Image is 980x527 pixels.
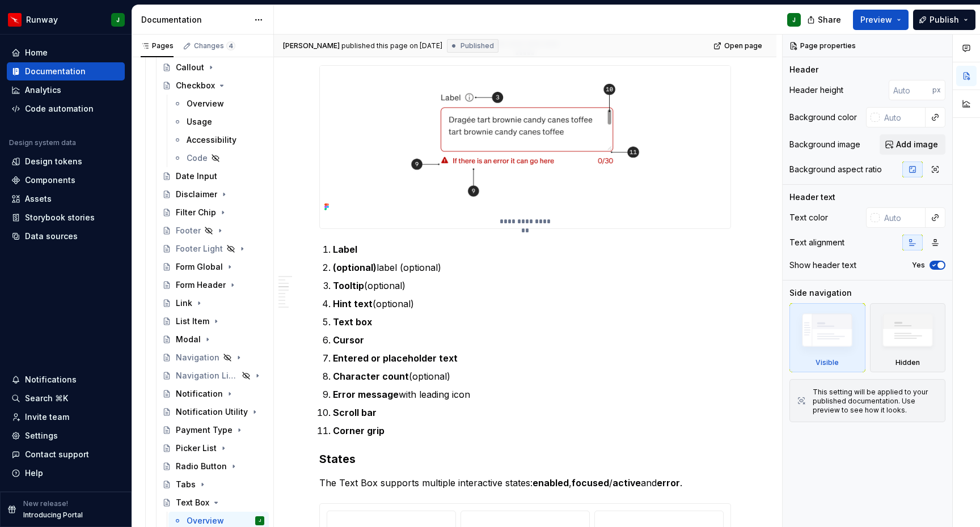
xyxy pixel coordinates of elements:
a: Footer Light [158,240,269,258]
div: Overview [187,515,224,526]
div: J [259,515,261,526]
div: Home [25,47,48,58]
strong: error [657,477,680,488]
strong: Hint text [333,298,373,309]
div: Modal [176,334,201,345]
div: Visible [816,358,839,367]
strong: Cursor [333,334,364,346]
div: Overview [187,98,224,109]
div: Data sources [25,231,78,242]
a: Code automation [7,100,125,118]
a: Notification [158,385,269,403]
strong: Scroll bar [333,407,377,418]
div: Invite team [25,411,69,423]
div: Code automation [25,103,94,114]
a: Form Header [158,276,269,294]
button: Help [7,464,125,482]
div: Header [789,64,818,75]
a: Filter Chip [158,203,269,222]
a: Overview [168,95,269,113]
img: 81eb51e4-6e33-42ff-a458-c6e84408504a.png [320,66,730,215]
span: [PERSON_NAME] [283,41,340,50]
div: Footer [176,225,201,236]
button: Share [801,10,848,30]
a: List Item [158,312,269,330]
p: New release! [23,499,68,508]
div: Notification [176,388,223,399]
p: with leading icon [333,388,731,401]
a: Assets [7,190,125,208]
a: Analytics [7,81,125,99]
div: Date Input [176,171,217,182]
span: Open page [724,41,762,50]
a: Usage [168,113,269,131]
div: Components [25,175,75,186]
div: Background aspect ratio [789,164,882,175]
button: RunwayJ [2,7,129,32]
a: Navigation [158,348,269,367]
button: Preview [853,10,909,30]
div: Usage [187,116,212,127]
a: Modal [158,330,269,348]
div: Runway [26,14,58,25]
div: Hidden [870,303,946,372]
p: Introducing Portal [23,511,83,520]
input: Auto [880,207,926,228]
a: Form Global [158,258,269,276]
a: Invite team [7,408,125,426]
div: Show header text [789,260,856,271]
span: Preview [860,14,892,25]
strong: Corner grip [333,425,385,436]
div: Form Global [176,261,223,273]
div: Radio Button [176,461,227,472]
a: Link [158,294,269,312]
a: Accessibility [168,131,269,149]
strong: focused [572,477,609,488]
button: Add image [880,134,945,155]
div: Header text [789,192,835,203]
a: Navigation Light [158,367,269,385]
div: Storybook stories [25,212,95,223]
strong: active [612,477,641,488]
div: Navigation [176,352,219,363]
span: Publish [930,14,959,25]
strong: enabled [533,477,569,488]
button: Search ⌘K [7,389,125,407]
a: Data sources [7,227,125,245]
div: List Item [176,316,209,327]
div: Settings [25,430,58,441]
div: Picker List [176,443,217,454]
div: Tabs [176,479,196,490]
div: Filter Chip [176,207,216,218]
div: Search ⌘K [25,393,68,404]
h3: States [319,451,731,467]
div: Disclaimer [176,189,217,200]
div: Form Header [176,279,226,291]
div: Assets [25,193,52,205]
strong: Entered or placeholder text [333,352,458,364]
div: Hidden [895,358,920,367]
p: px [932,86,941,95]
div: Text color [789,212,828,223]
img: 6b187050-a3ed-48aa-8485-808e17fcee26.png [8,13,22,27]
div: Side navigation [789,287,852,299]
div: Checkbox [176,80,215,91]
a: Notification Utility [158,403,269,421]
div: Pages [141,41,174,50]
a: Payment Type [158,421,269,439]
div: Notification Utility [176,406,248,418]
div: Footer Light [176,243,223,254]
div: Navigation Light [176,370,238,381]
a: Tabs [158,475,269,494]
a: Checkbox [158,76,269,95]
div: This setting will be applied to your published documentation. Use preview to see how it looks. [813,388,938,415]
span: Published [461,41,494,50]
span: 4 [226,41,235,50]
div: Analytics [25,84,61,96]
label: Yes [912,261,925,270]
input: Auto [880,107,926,127]
a: Radio Button [158,457,269,475]
a: Settings [7,427,125,445]
div: J [792,15,796,24]
a: Footer [158,222,269,240]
